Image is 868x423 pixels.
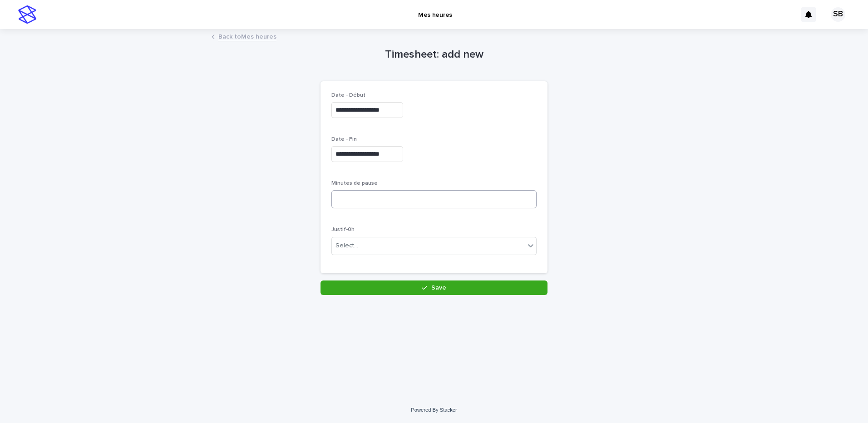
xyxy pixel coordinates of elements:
[411,407,457,413] a: Powered By Stacker
[321,280,547,295] button: Save
[331,93,365,98] span: Date - Début
[831,7,845,22] div: SB
[321,48,547,61] h1: Timesheet: add new
[431,285,446,291] span: Save
[331,137,357,142] span: Date - Fin
[218,31,276,41] a: Back toMes heures
[331,227,355,232] span: Justif-0h
[331,181,378,186] span: Minutes de pause
[18,5,36,24] img: stacker-logo-s-only.png
[335,241,358,251] div: Select...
